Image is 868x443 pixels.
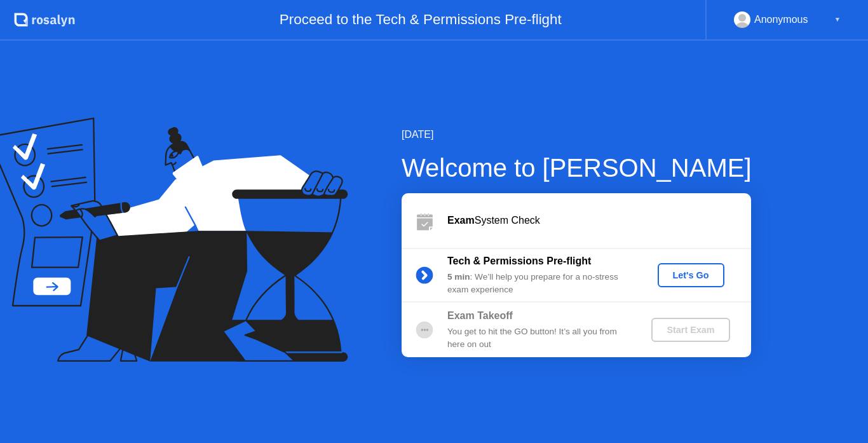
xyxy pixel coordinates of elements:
[447,215,475,226] b: Exam
[447,271,630,297] div: : We’ll help you prepare for a no-stress exam experience
[651,318,729,342] button: Start Exam
[754,11,808,28] div: Anonymous
[658,263,724,287] button: Let's Go
[447,272,470,282] b: 5 min
[447,256,591,266] b: Tech & Permissions Pre-flight
[402,127,752,142] div: [DATE]
[447,310,513,321] b: Exam Takeoff
[663,270,719,280] div: Let's Go
[447,213,751,228] div: System Check
[402,149,752,187] div: Welcome to [PERSON_NAME]
[447,325,630,351] div: You get to hit the GO button! It’s all you from here on out
[834,11,841,28] div: ▼
[656,325,724,335] div: Start Exam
